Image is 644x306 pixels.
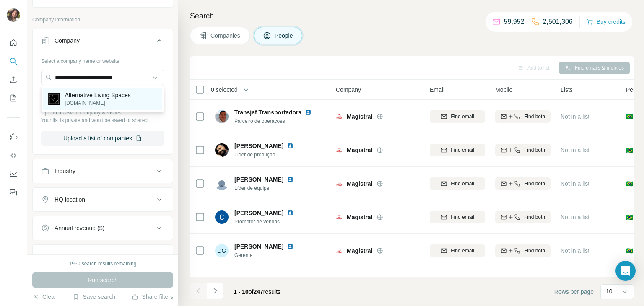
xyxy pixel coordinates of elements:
[33,161,173,181] button: Industry
[7,148,20,163] button: Use Surfe API
[33,31,173,54] button: Company
[33,246,173,267] button: Employees (size)
[33,218,173,238] button: Annual revenue ($)
[215,277,229,291] img: Avatar
[215,110,229,123] img: Avatar
[524,113,545,120] span: Find both
[451,146,474,154] span: Find email
[430,110,485,123] button: Find email
[234,209,283,217] span: [PERSON_NAME]
[41,54,164,65] div: Select a company name or website
[7,54,20,69] button: Search
[55,252,99,261] div: Employees (size)
[305,109,312,116] img: LinkedIn logo
[55,224,104,232] div: Annual revenue ($)
[347,213,372,221] span: Magistral
[275,31,294,40] span: People
[430,86,444,94] span: Email
[234,184,304,192] span: Líder de equipe
[451,180,474,187] span: Find email
[495,244,551,257] button: Find both
[234,151,304,158] span: Líder de produção
[626,146,633,154] span: 🇧🇷
[234,252,304,259] span: Gerente
[430,177,485,190] button: Find email
[215,177,229,190] img: Avatar
[287,243,293,250] img: LinkedIn logo
[287,143,293,149] img: LinkedIn logo
[524,247,545,254] span: Find both
[7,35,20,50] button: Quick start
[615,261,636,281] div: Open Intercom Messenger
[207,283,223,299] button: Navigate to next page
[336,247,343,254] img: Logo of Magistral
[254,288,263,295] span: 247
[55,195,85,204] div: HQ location
[336,180,343,187] img: Logo of Magistral
[7,185,20,200] button: Feedback
[210,31,241,40] span: Companies
[287,277,293,283] img: LinkedIn logo
[626,213,633,221] span: 🇧🇷
[504,17,525,27] p: 59,952
[234,242,283,251] span: [PERSON_NAME]
[234,117,322,125] span: Parceiro de operações
[626,246,633,255] span: 🇧🇷
[234,276,283,284] span: [PERSON_NAME]
[7,91,20,106] button: My lists
[65,91,131,99] p: Alternative Living Spaces
[495,211,551,223] button: Find both
[561,214,589,220] span: Not in a list
[495,86,512,94] span: Mobile
[234,175,283,184] span: [PERSON_NAME]
[336,86,361,94] span: Company
[234,288,280,295] span: results
[41,109,164,117] p: Upload a CSV of company websites.
[7,72,20,87] button: Enrich CSV
[336,113,343,120] img: Logo of Magistral
[55,36,80,45] div: Company
[234,288,249,295] span: 1 - 10
[7,8,20,22] img: Avatar
[347,112,372,121] span: Magistral
[495,177,551,190] button: Find both
[287,176,293,183] img: LinkedIn logo
[587,16,626,28] button: Buy credits
[347,179,372,188] span: Magistral
[561,247,589,254] span: Not in a list
[347,146,372,154] span: Magistral
[132,293,173,301] button: Share filters
[495,110,551,123] button: Find both
[55,167,75,175] div: Industry
[32,16,173,23] p: Company information
[336,214,343,220] img: Logo of Magistral
[234,218,304,226] span: Promotor de vendas
[32,293,56,301] button: Clear
[561,147,589,153] span: Not in a list
[287,210,293,216] img: LinkedIn logo
[41,131,164,146] button: Upload a list of companies
[190,10,634,22] h4: Search
[48,93,60,105] img: Alternative Living Spaces
[561,113,589,120] span: Not in a list
[430,144,485,156] button: Find email
[451,113,474,120] span: Find email
[524,146,545,154] span: Find both
[347,246,372,255] span: Magistral
[626,179,633,188] span: 🇧🇷
[33,189,173,210] button: HQ location
[524,213,545,221] span: Find both
[211,86,238,94] span: 0 selected
[554,288,594,296] span: Rows per page
[234,109,301,116] span: Transjaf Transportadora
[451,247,474,254] span: Find email
[561,86,573,94] span: Lists
[495,144,551,156] button: Find both
[543,17,573,27] p: 2,501,306
[215,244,229,257] div: DG
[524,180,545,187] span: Find both
[215,210,229,224] img: Avatar
[7,166,20,182] button: Dashboard
[430,211,485,223] button: Find email
[215,143,229,157] img: Avatar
